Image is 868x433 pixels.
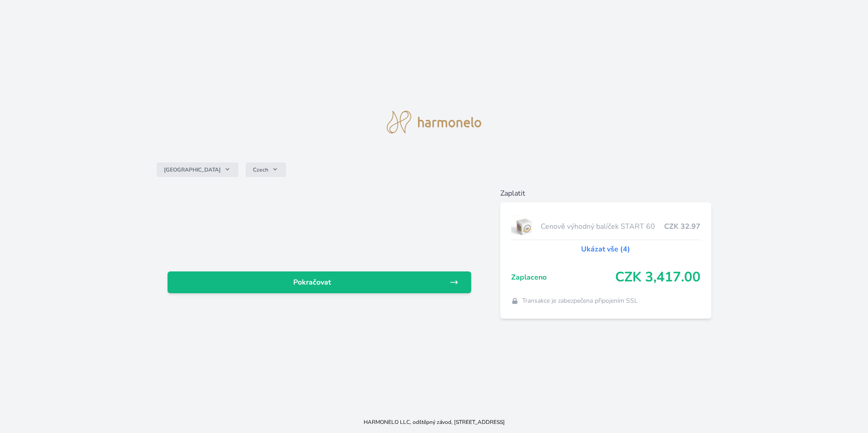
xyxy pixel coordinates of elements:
[664,221,700,232] span: CZK 32.97
[511,272,615,283] span: Zaplaceno
[511,215,537,238] img: start.jpg
[500,188,711,199] h6: Zaplatit
[581,244,630,255] a: Ukázat vše (4)
[541,221,664,232] span: Cenově výhodný balíček START 60
[175,277,449,288] span: Pokračovat
[157,162,238,177] button: [GEOGRAPHIC_DATA]
[522,296,638,305] span: Transakce je zabezpečena připojením SSL
[246,162,286,177] button: Czech
[387,111,481,133] img: logo.svg
[168,271,471,293] a: Pokračovat
[164,166,221,173] span: [GEOGRAPHIC_DATA]
[253,166,268,173] span: Czech
[615,269,700,285] span: CZK 3,417.00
